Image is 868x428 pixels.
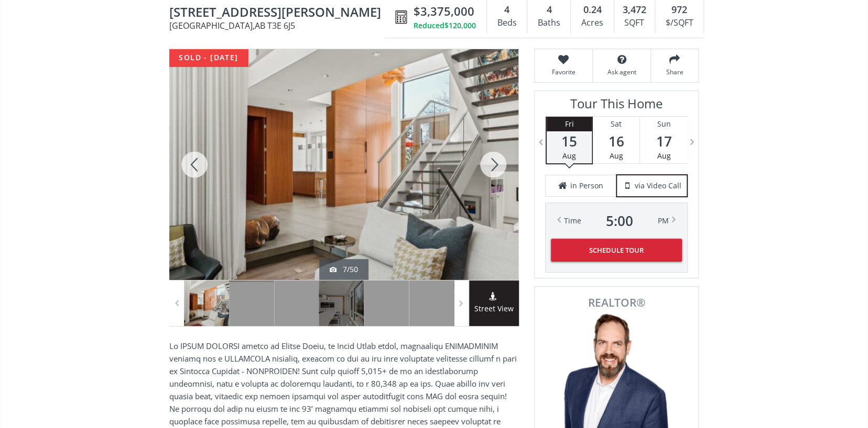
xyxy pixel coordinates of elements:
span: Favorite [540,67,587,76]
span: Street View [469,303,519,315]
div: Acres [576,15,608,31]
span: 17 [640,134,687,149]
div: Time PM [564,213,669,228]
span: Aug [562,151,576,161]
div: Baths [533,15,565,31]
div: 7/50 [330,264,358,275]
span: 16 [593,134,639,149]
span: $3,375,000 [414,3,474,19]
span: 6902 Livingstone Drive SW [169,5,390,21]
div: Sun [640,117,687,131]
span: Ask agent [598,67,645,76]
span: via Video Call [634,181,681,191]
div: 6902 Livingstone Drive SW Calgary, AB T3E 6J5 - Photo 7 of 50 [169,49,518,280]
div: 4 [492,3,522,17]
button: Schedule Tour [551,239,682,262]
div: SQFT [620,15,649,31]
div: 972 [660,3,698,17]
span: 5 : 00 [606,213,633,228]
span: Aug [610,151,623,161]
span: 3,472 [623,3,646,17]
div: Reduced [414,20,476,31]
span: REALTOR® [546,297,687,308]
div: 4 [533,3,565,17]
span: in Person [570,181,603,191]
span: 15 [547,134,592,149]
span: Aug [657,151,670,161]
div: 0.24 [576,3,608,17]
span: [GEOGRAPHIC_DATA] , AB T3E 6J5 [169,21,390,30]
div: Beds [492,15,522,31]
div: Fri [547,117,592,131]
div: Sat [593,117,639,131]
span: $120,000 [444,20,476,31]
div: sold - [DATE] [169,49,248,66]
h3: Tour This Home [545,96,688,116]
div: $/SQFT [660,15,698,31]
span: Share [656,67,693,76]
